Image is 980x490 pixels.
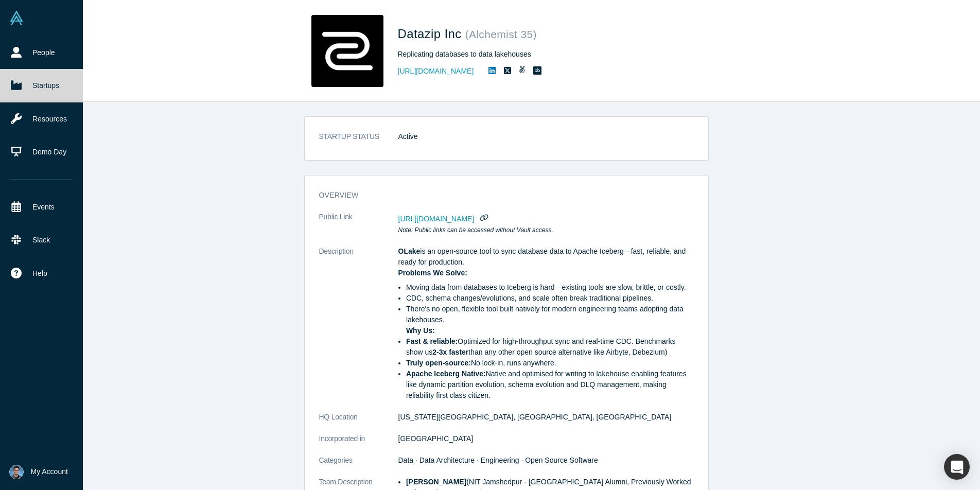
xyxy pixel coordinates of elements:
[406,358,694,369] li: No lock-in, runs anywhere.
[319,433,398,455] dt: Incorporated in
[9,465,24,479] img: Alex Lazich's Account
[311,15,383,87] img: Datazip Inc's Logo
[406,370,486,378] strong: Apache Iceberg Native:
[319,412,398,433] dt: HQ Location
[406,293,694,304] li: CDC, schema changes/evolutions, and scale often break traditional pipelines.
[398,226,553,234] em: Note: Public links can be accessed without Vault access.
[319,190,679,201] h3: overview
[398,131,694,142] dd: Active
[9,465,68,479] button: My Account
[406,478,466,486] strong: [PERSON_NAME]
[319,131,398,153] dt: STARTUP STATUS
[406,282,694,293] li: Moving data from databases to Iceberg is hard—existing tools are slow, brittle, or costly.
[398,456,598,464] span: Data · Data Architecture · Engineering · Open Source Software
[398,269,467,277] strong: Problems We Solve:
[406,337,458,345] strong: Fast & reliable:
[319,212,353,222] span: Public Link
[398,246,694,278] p: is an open-source tool to sync database data to Apache Iceberg—fast, reliable, and ready for prod...
[406,359,471,367] strong: Truly open-source:
[398,49,686,60] div: Replicating databases to data lakehouses
[406,336,694,358] li: Optimized for high-throughput sync and real-time CDC. Benchmarks show us than any other open sour...
[319,246,398,412] dt: Description
[9,11,24,25] img: Alchemist Vault Logo
[319,455,398,477] dt: Categories
[432,348,468,356] strong: 2-3x faster
[406,304,694,336] li: There's no open, flexible tool built natively for modern engineering teams adopting data lakehouses.
[31,466,68,477] span: My Account
[398,433,694,444] dd: [GEOGRAPHIC_DATA]
[398,27,465,41] span: Datazip Inc
[465,28,537,40] small: ( Alchemist 35 )
[398,247,421,255] strong: OLake
[398,215,475,223] span: [URL][DOMAIN_NAME]
[406,369,694,401] li: Native and optimised for writing to lakehouse enabling features like dynamic partition evolution,...
[32,268,47,279] span: Help
[406,326,435,335] strong: Why Us:
[398,66,474,77] a: [URL][DOMAIN_NAME]
[398,412,694,423] dd: [US_STATE][GEOGRAPHIC_DATA], [GEOGRAPHIC_DATA], [GEOGRAPHIC_DATA]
